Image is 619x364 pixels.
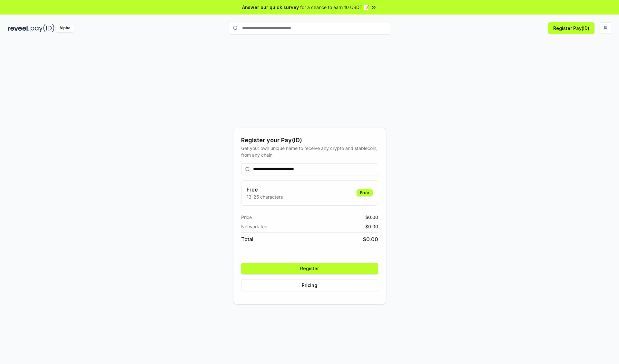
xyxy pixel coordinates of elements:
[357,189,373,196] div: Free
[247,186,283,193] h3: Free
[241,136,378,145] div: Register your Pay(ID)
[56,24,74,32] div: Alpha
[300,4,369,11] span: for a chance to earn 10 USDT 📝
[31,24,54,32] img: pay_id
[548,22,594,34] button: Register Pay(ID)
[247,193,283,200] p: 13-25 characters
[365,214,378,221] span: $ 0.00
[242,4,299,11] span: Answer our quick survey
[363,235,378,243] span: $ 0.00
[8,24,29,32] img: reveel_dark
[241,263,378,274] button: Register
[241,145,378,158] div: Get your own unique name to receive any crypto and stablecoin, from any chain
[365,223,378,230] span: $ 0.00
[241,223,267,230] span: Network fee
[241,280,378,291] button: Pricing
[241,214,252,221] span: Price
[241,235,253,243] span: Total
